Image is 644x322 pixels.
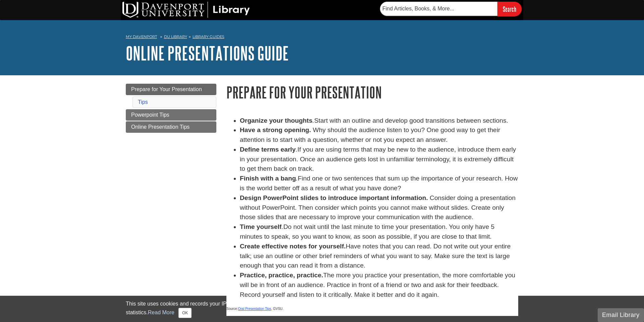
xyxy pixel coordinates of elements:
em: . [296,175,298,182]
img: DU Library [122,2,250,18]
li: If you are using terms that may be new to the audience, introduce them early in your presentation... [240,145,518,174]
span: Powerpoint Tips [131,112,169,118]
strong: Have a strong opening. [240,126,311,133]
li: The more you practice your presentation, the more comfortable you will be in front of an audience... [240,271,518,299]
strong: Practice, practice, practice. [240,272,323,279]
strong: Create effective notes for yourself. [240,243,346,250]
em: . [312,117,314,124]
form: Searches DU Library's articles, books, and more [380,2,522,16]
a: Read More [148,310,174,315]
em: . [281,223,283,230]
a: Oral Presentation Tips [238,307,271,311]
div: This site uses cookies and records your IP address for usage statistics. Additionally, we use Goo... [126,300,518,318]
li: Find one or two sentences that sum up the importance of your research. How is the world better of... [240,174,518,193]
span: Source: , GVSU. [226,307,283,311]
a: DU Library [164,34,187,39]
li: Do not wait until the last minute to time your presentation. You only have 5 minutes to speak, so... [240,222,518,242]
a: Prepare for Your Presentation [126,84,216,95]
button: Email Library [598,308,644,322]
a: Tips [138,99,148,105]
em: . [296,146,297,153]
a: Library Guides [193,34,224,39]
div: Guide Page Menu [126,84,216,133]
a: My Davenport [126,34,157,40]
span: Online Presentation Tips [131,124,190,130]
strong: Finish with a bang [240,175,296,182]
strong: Define terms early [240,146,296,153]
h1: Prepare for Your Presentation [226,84,518,101]
li: Consider doing a presentation without PowerPoint. Then consider which points you cannot make with... [240,193,518,222]
strong: Time yourself [240,223,281,230]
strong: Organize your thoughts [240,117,312,124]
a: Powerpoint Tips [126,109,216,121]
li: Why should the audience listen to you? One good way to get their attention is to start with a que... [240,125,518,145]
nav: breadcrumb [126,32,518,43]
li: Have notes that you can read. Do not write out your entire talk; use an outline or other brief re... [240,242,518,271]
input: Find Articles, Books, & More... [380,2,497,16]
input: Search [497,2,522,16]
button: Close [178,308,192,318]
a: Online Presentations Guide [126,43,289,64]
strong: Design PowerPoint slides to introduce important information. [240,194,428,201]
li: Start with an outline and develop good transitions between sections. [240,116,518,126]
a: Online Presentation Tips [126,121,216,133]
span: Prepare for Your Presentation [131,86,202,92]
